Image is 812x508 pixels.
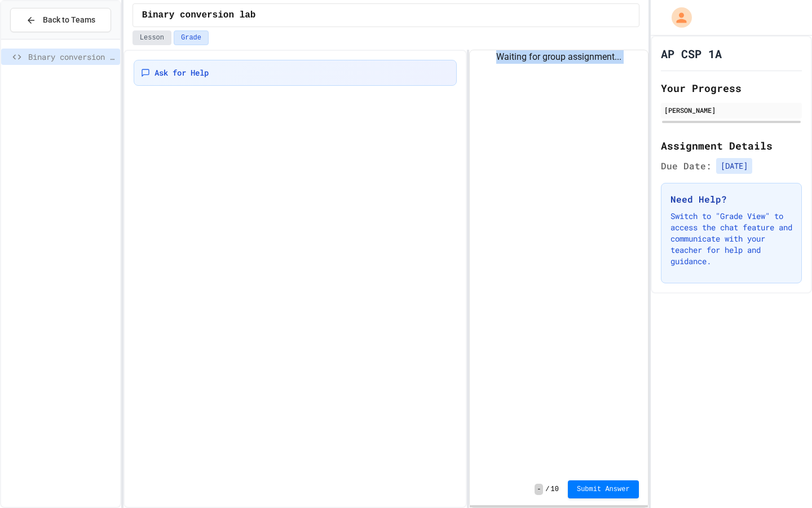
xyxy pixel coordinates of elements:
div: My Account [660,5,695,30]
span: Binary conversion lab [28,51,116,63]
span: / [545,485,549,494]
button: Lesson [133,30,171,45]
button: Submit Answer [568,480,639,498]
span: Ask for Help [155,67,209,78]
div: Waiting for group assignment... [470,50,648,64]
div: [PERSON_NAME] [664,105,798,115]
button: Back to Teams [10,8,111,32]
span: Submit Answer [577,485,630,494]
h2: Your Progress [661,80,802,96]
h2: Assignment Details [661,138,802,154]
h1: AP CSP 1A [661,46,722,62]
span: Due Date: [661,159,712,173]
span: - [535,484,543,495]
span: [DATE] [716,158,752,174]
button: Grade [174,30,209,45]
span: Back to Teams [43,14,95,26]
span: Binary conversion lab [142,8,256,22]
span: 10 [551,485,559,494]
h3: Need Help? [670,192,792,206]
p: Switch to "Grade View" to access the chat feature and communicate with your teacher for help and ... [670,211,792,267]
